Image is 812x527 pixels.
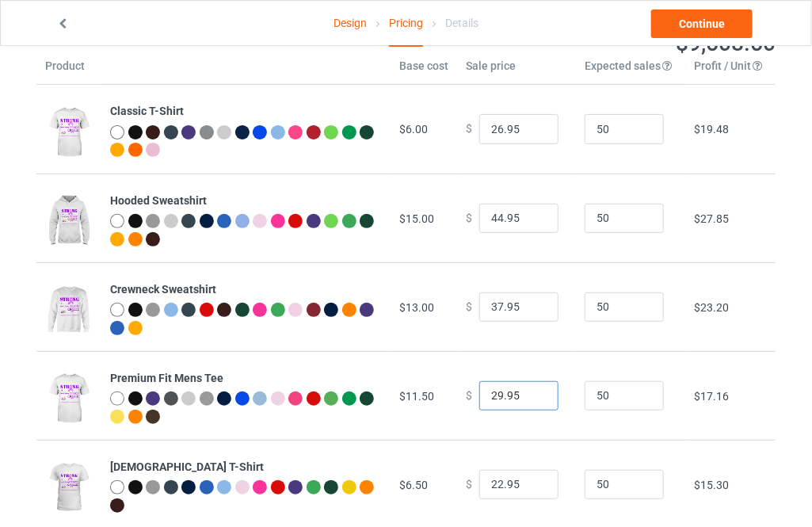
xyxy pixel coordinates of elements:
span: $ [466,212,472,224]
span: $15.00 [399,212,434,225]
th: Base cost [391,58,457,85]
span: $13.00 [399,301,434,314]
span: $15.30 [694,479,729,491]
b: Crewneck Sweatshirt [110,283,216,296]
span: $ [466,300,472,313]
span: $6.50 [399,479,428,491]
span: $19.48 [694,123,729,136]
img: heather_texture.png [200,391,214,406]
span: $ [466,389,472,402]
span: $ [466,123,472,136]
span: $27.85 [694,212,729,225]
th: Product [36,58,101,85]
th: Sale price [457,58,576,85]
div: Pricing [389,1,423,47]
b: Classic T-Shirt [110,105,184,117]
th: Expected sales [576,58,685,85]
span: $11.50 [399,390,434,403]
span: $23.20 [694,301,729,314]
b: Premium Fit Mens Tee [110,372,223,384]
div: Details [445,1,478,45]
span: $17.16 [694,390,729,403]
b: Hooded Sweatshirt [110,194,207,207]
a: Continue [651,10,753,38]
span: $ [466,478,472,491]
span: $6.00 [399,123,428,136]
img: heather_texture.png [200,125,214,139]
th: Profit / Unit [685,58,776,85]
a: Design [334,1,367,45]
b: [DEMOGRAPHIC_DATA] T-Shirt [110,460,264,473]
